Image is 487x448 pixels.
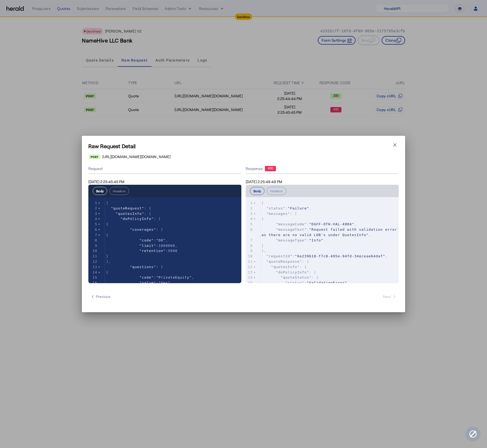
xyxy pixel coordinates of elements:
span: Next [383,294,396,299]
span: : , [262,222,357,226]
div: Request [88,164,241,174]
span: "Info" [309,238,323,242]
div: 9 [246,248,253,254]
span: ], [262,249,266,253]
div: 3 [88,211,98,216]
span: 5000 [168,249,178,253]
span: : [262,238,323,242]
button: Headers [109,187,129,195]
span: "status" [266,206,286,210]
span: Previous [91,294,110,299]
div: 13 [246,270,253,275]
div: 15 [246,280,253,286]
span: ], [106,259,111,264]
span: "quotesInfo" [116,212,144,216]
div: 12 [246,264,253,270]
span: "quoteResponse" [266,259,302,264]
span: : { [106,206,151,210]
span: "6e239b10-f7c8-495e-94fd-34eceae64daf" [295,254,385,258]
span: 1000000 [158,244,175,248]
span: : , [106,244,178,248]
span: "quoteStatus" [281,275,312,279]
span: "messages" [266,212,290,216]
div: 13 [88,264,98,270]
span: } [262,244,264,248]
span: [URL][DOMAIN_NAME][DOMAIN_NAME] [102,154,171,159]
span: : , [262,206,311,210]
div: 9 [88,243,98,248]
span: "doPolicyInfo" [276,270,309,274]
span: "code" [140,275,154,279]
span: "Request failed with validation error as there are no valid LOB's under QuotesInfo" [262,227,399,237]
div: 14 [246,275,253,280]
span: "coverages" [130,227,156,232]
span: "value" [140,281,156,285]
span: : [ [106,217,161,221]
div: 4 [246,216,253,222]
span: "code" [140,238,154,242]
span: : , [106,275,194,279]
div: 2 [246,206,253,211]
span: : , [262,227,399,237]
span: "quoteRequest" [111,206,144,210]
div: 7 [88,232,98,238]
button: Previous [88,292,113,301]
span: { [262,201,264,205]
span: "DGFF-OTH-VAL-4004" [309,222,354,226]
div: 16 [88,280,98,286]
span: "quotesInfo" [271,265,300,269]
span: "doPolicyInfo" [120,217,154,221]
span: : [ [106,227,163,232]
span: "requestId" [266,254,293,258]
span: { [106,270,109,274]
span: "Yes" [158,281,170,285]
div: 10 [246,254,253,259]
span: "PrivateEquity" [156,275,192,279]
span: { [262,217,264,221]
span: : { [262,259,309,264]
span: : , [106,238,168,242]
span: "ValidationError" [307,281,347,285]
h1: Raw Request Detail [88,142,399,150]
div: 3 [246,211,253,216]
span: "DO" [156,238,165,242]
span: "status" [285,281,304,285]
span: [DATE] 2:25:49:49 PM [246,179,282,184]
div: 6 [246,227,253,232]
button: Body [250,187,265,195]
span: : [262,281,347,285]
span: : { [106,212,151,216]
div: 8 [246,243,253,248]
div: Response [246,166,399,171]
span: : [ [106,265,163,269]
span: "Failure" [288,206,309,210]
button: Headers [267,187,286,195]
div: 4 [88,216,98,222]
span: "messageText" [276,227,307,232]
span: "messageCode" [276,222,307,226]
span: { [106,222,109,226]
span: { [106,233,109,237]
div: 7 [246,238,253,243]
span: { [106,201,109,205]
div: 11 [88,254,98,259]
span: "retention" [140,249,166,253]
span: : { [262,265,307,269]
button: Body [93,187,107,195]
div: 5 [246,222,253,227]
span: : [106,281,170,285]
button: Next [381,292,399,301]
span: : [106,249,178,253]
div: 6 [88,227,98,232]
div: 5 [88,222,98,227]
span: : { [262,275,319,279]
span: : , [262,254,388,258]
span: : { [262,270,316,274]
div: 10 [88,248,98,254]
div: 14 [88,270,98,275]
div: 2 [88,206,98,211]
span: "questions" [130,265,156,269]
span: "messageType" [276,238,307,242]
div: 8 [88,238,98,243]
span: } [106,254,109,258]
